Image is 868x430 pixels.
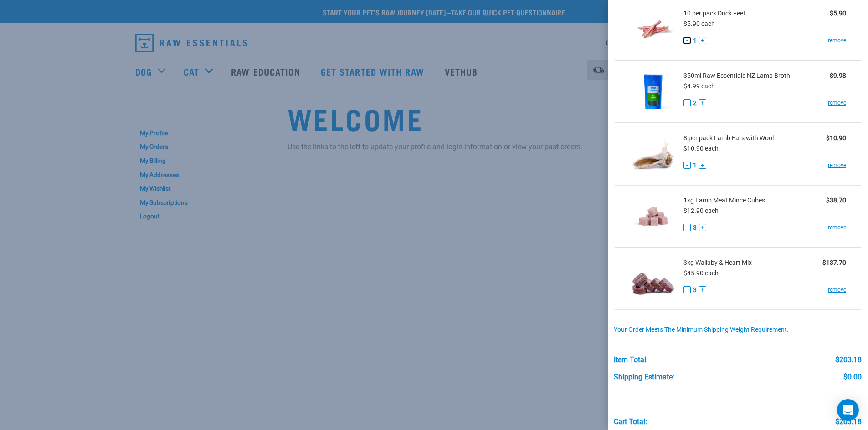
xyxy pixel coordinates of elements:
[683,162,691,169] button: -
[828,36,846,45] a: remove
[630,6,677,53] img: Duck Feet
[699,99,706,106] button: +
[830,10,846,17] strong: $5.90
[843,373,862,381] div: $0.00
[683,99,691,106] button: -
[699,162,706,169] button: +
[826,197,846,204] strong: $38.70
[830,72,846,79] strong: $9.98
[683,82,715,90] span: $4.99 each
[835,418,862,426] div: $203.18
[683,286,691,293] button: -
[614,326,862,334] div: Your order meets the minimum shipping weight requirement.
[835,356,862,364] div: $203.18
[828,161,846,169] a: remove
[693,223,697,233] span: 3
[683,258,752,268] span: 3kg Wallaby & Heart Mix
[699,224,706,231] button: +
[693,285,697,295] span: 3
[683,133,774,143] span: 8 per pack Lamb Ears with Wool
[826,134,846,142] strong: $10.90
[837,399,859,421] div: Open Intercom Messenger
[693,36,697,46] span: 1
[683,145,719,152] span: $10.90 each
[630,68,677,115] img: Raw Essentials NZ Lamb Broth
[828,99,846,107] a: remove
[822,259,846,266] strong: $137.70
[683,269,719,277] span: $45.90 each
[693,98,697,108] span: 2
[614,373,674,381] div: Shipping Estimate:
[683,71,790,81] span: 350ml Raw Essentials NZ Lamb Broth
[828,223,846,232] a: remove
[683,207,719,214] span: $12.90 each
[614,356,648,364] div: Item Total:
[630,131,677,177] img: Lamb Ears with Wool
[630,193,677,240] img: Lamb Meat Mince Cubes
[693,161,697,170] span: 1
[614,418,647,426] div: Cart total:
[683,37,691,44] button: -
[683,20,715,27] span: $5.90 each
[683,9,745,18] span: 10 per pack Duck Feet
[699,286,706,293] button: +
[828,286,846,294] a: remove
[699,37,706,44] button: +
[630,255,677,302] img: Wallaby & Heart Mix
[683,196,765,205] span: 1kg Lamb Meat Mince Cubes
[683,224,691,231] button: -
